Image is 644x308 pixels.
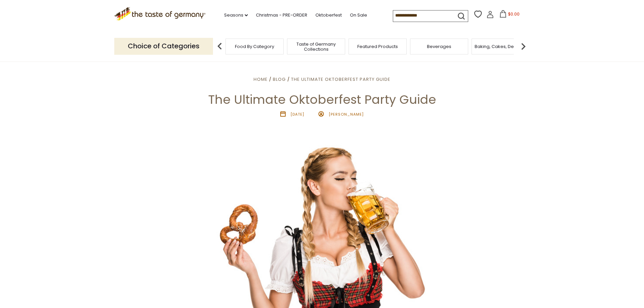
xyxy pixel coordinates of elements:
a: Oktoberfest [315,11,342,19]
a: Featured Products [357,44,398,49]
button: $0.00 [495,10,524,20]
img: previous arrow [213,40,226,53]
time: [DATE] [290,112,304,117]
span: $0.00 [508,11,520,17]
a: Seasons [224,11,248,19]
a: On Sale [350,11,367,19]
a: Taste of Germany Collections [289,42,343,52]
a: Home [254,76,268,82]
img: next arrow [517,40,530,53]
h1: The Ultimate Oktoberfest Party Guide [21,92,623,107]
span: [PERSON_NAME] [329,112,364,117]
a: Baking, Cakes, Desserts [475,44,527,49]
p: Choice of Categories [114,38,213,54]
a: Christmas - PRE-ORDER [256,11,307,19]
a: The Ultimate Oktoberfest Party Guide [291,76,390,82]
a: Food By Category [235,44,274,49]
a: Blog [273,76,286,82]
a: Beverages [427,44,451,49]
